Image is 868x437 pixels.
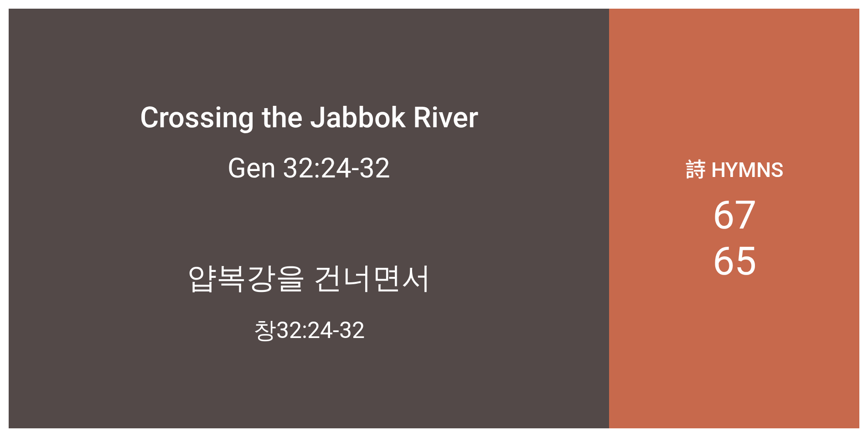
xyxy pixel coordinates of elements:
div: Gen 32:24-32 [227,152,390,184]
div: 창32:24-32 [253,315,365,346]
div: 얍복강을 건너면서 [187,258,431,298]
div: Crossing the Jabbok River [140,100,478,134]
li: 65 [713,238,756,284]
li: 67 [713,192,756,238]
p: 詩 Hymns [685,153,784,183]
